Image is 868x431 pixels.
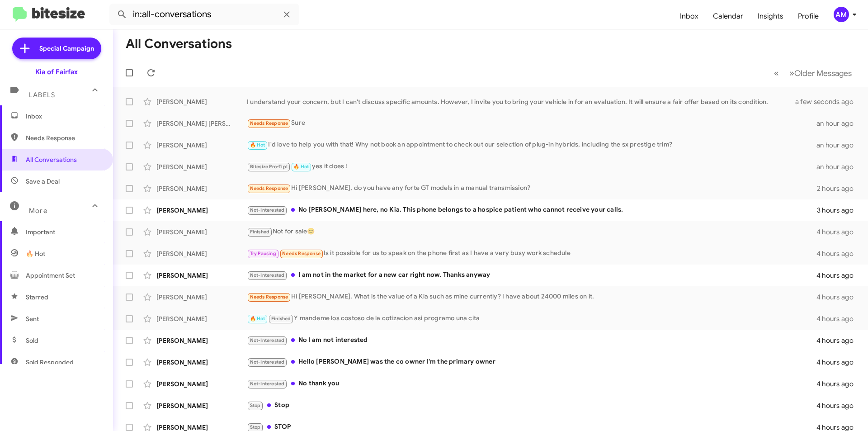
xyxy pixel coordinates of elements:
[250,424,261,430] span: Stop
[816,314,861,323] div: 4 hours ago
[156,119,247,128] div: [PERSON_NAME] [PERSON_NAME]
[816,249,861,258] div: 4 hours ago
[673,3,706,29] a: Inbox
[816,162,861,171] div: an hour ago
[250,337,285,343] span: Not-Interested
[247,97,807,106] div: I understand your concern, but I can't discuss specific amounts. However, I invite you to bring y...
[769,64,784,82] button: Previous
[794,68,852,78] span: Older Messages
[109,4,299,25] input: Search
[250,207,285,213] span: Not-Interested
[156,293,247,302] div: [PERSON_NAME]
[817,206,861,215] div: 3 hours ago
[26,249,45,258] span: 🔥 Hot
[816,141,861,150] div: an hour ago
[816,271,861,280] div: 4 hours ago
[156,141,247,150] div: [PERSON_NAME]
[789,67,794,79] span: »
[816,293,861,302] div: 4 hours ago
[39,44,94,53] span: Special Campaign
[247,292,816,302] div: Hi [PERSON_NAME]. What is the value of a Kia such as mine currently? I have about 24000 miles on it.
[156,249,247,258] div: [PERSON_NAME]
[29,207,47,215] span: More
[247,270,816,280] div: I am not in the market for a new car right now. Thanks anyway
[816,358,861,367] div: 4 hours ago
[247,140,816,150] div: I'd love to help you with that! Why not book an appointment to check out our selection of plug-in...
[156,162,247,171] div: [PERSON_NAME]
[250,120,288,126] span: Needs Response
[156,97,247,106] div: [PERSON_NAME]
[250,164,288,170] span: Bitesize Pro-Tip!
[26,358,74,367] span: Sold Responded
[247,227,816,237] div: Not for sale😊
[247,161,816,172] div: yes it does !
[126,37,232,51] h1: All Conversations
[247,357,816,367] div: Hello [PERSON_NAME] was the co owner I'm the primary owner
[250,381,285,387] span: Not-Interested
[293,164,309,170] span: 🔥 Hot
[826,7,858,22] button: AM
[250,272,285,278] span: Not-Interested
[156,184,247,193] div: [PERSON_NAME]
[26,112,103,121] span: Inbox
[250,251,276,256] span: Try Pausing
[817,184,861,193] div: 2 hours ago
[816,401,861,410] div: 4 hours ago
[282,251,321,256] span: Needs Response
[26,314,39,323] span: Sent
[791,3,826,29] a: Profile
[26,293,48,302] span: Starred
[834,7,849,22] div: AM
[156,314,247,323] div: [PERSON_NAME]
[250,142,265,148] span: 🔥 Hot
[156,206,247,215] div: [PERSON_NAME]
[35,67,78,76] div: Kia of Fairfax
[769,64,857,82] nav: Page navigation example
[816,119,861,128] div: an hour ago
[250,403,261,408] span: Stop
[250,359,285,365] span: Not-Interested
[26,155,77,164] span: All Conversations
[706,3,750,29] a: Calendar
[807,97,861,106] div: a few seconds ago
[156,227,247,237] div: [PERSON_NAME]
[29,91,55,99] span: Labels
[250,229,270,235] span: Finished
[816,336,861,345] div: 4 hours ago
[247,379,816,389] div: No thank you
[26,177,60,186] span: Save a Deal
[26,271,75,280] span: Appointment Set
[271,316,291,322] span: Finished
[247,313,816,324] div: Y mandeme los costoso de la cotizacion asi programo una cita
[247,183,817,194] div: Hi [PERSON_NAME], do you have any forte GT models in a manual transmission?
[26,336,38,345] span: Sold
[250,316,265,322] span: 🔥 Hot
[247,400,816,411] div: Stop
[156,401,247,410] div: [PERSON_NAME]
[156,336,247,345] div: [PERSON_NAME]
[156,358,247,367] div: [PERSON_NAME]
[26,227,103,237] span: Important
[784,64,857,82] button: Next
[250,185,288,191] span: Needs Response
[12,38,101,59] a: Special Campaign
[26,133,103,142] span: Needs Response
[774,67,779,79] span: «
[816,227,861,237] div: 4 hours ago
[156,271,247,280] div: [PERSON_NAME]
[750,3,791,29] a: Insights
[247,248,816,259] div: Is it possible for us to speak on the phone first as I have a very busy work schedule
[156,379,247,388] div: [PERSON_NAME]
[816,379,861,388] div: 4 hours ago
[247,118,816,128] div: Sure
[250,294,288,300] span: Needs Response
[247,335,816,346] div: No I am not interested
[247,205,817,215] div: No [PERSON_NAME] here, no Kia. This phone belongs to a hospice patient who cannot receive your ca...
